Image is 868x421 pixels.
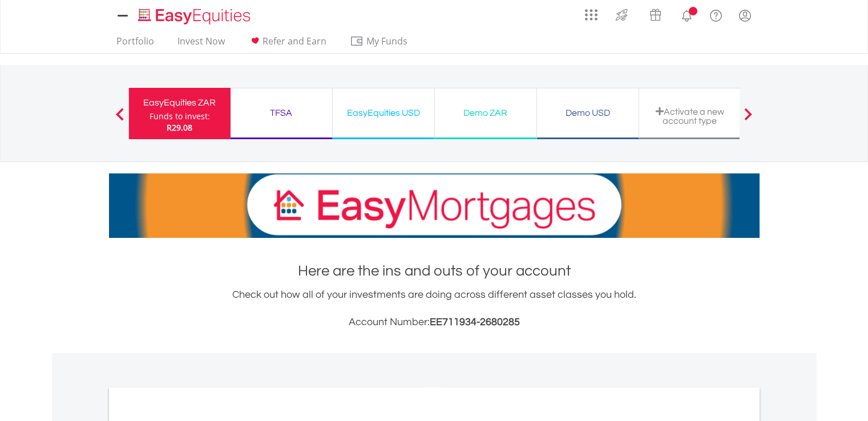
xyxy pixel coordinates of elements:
[430,317,520,327] span: EE711934-2680285
[442,105,530,121] div: Demo ZAR
[340,105,427,121] div: EasyEquities USD
[173,35,229,53] a: Invest Now
[730,3,760,28] a: My Profile
[150,111,210,122] div: Funds to invest:
[612,6,631,24] img: thrive-v2.svg
[578,3,605,21] a: AppsGrid
[672,3,701,26] a: Notifications
[646,107,734,126] div: Activate a new account type
[109,173,760,238] img: EasyMortage Promotion Banner
[350,34,425,48] span: My Funds
[134,3,255,26] a: Home page
[112,35,159,53] a: Portfolio
[237,105,325,121] div: TFSA
[109,314,760,330] h3: Account Number:
[263,35,326,47] span: Refer and Earn
[639,3,672,24] a: Vouchers
[167,122,192,133] span: R29.08
[136,7,255,26] img: EasyEquities_Logo.png
[244,35,331,53] a: Refer and Earn
[585,9,597,21] img: grid-menu-icon.svg
[544,105,632,121] div: Demo USD
[646,6,665,24] img: vouchers-v2.svg
[109,287,760,330] div: Check out how all of your investments are doing across different asset classes you hold.
[701,3,730,26] a: FAQ's and Support
[136,95,224,111] div: EasyEquities ZAR
[109,261,760,281] h1: Here are the ins and outs of your account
